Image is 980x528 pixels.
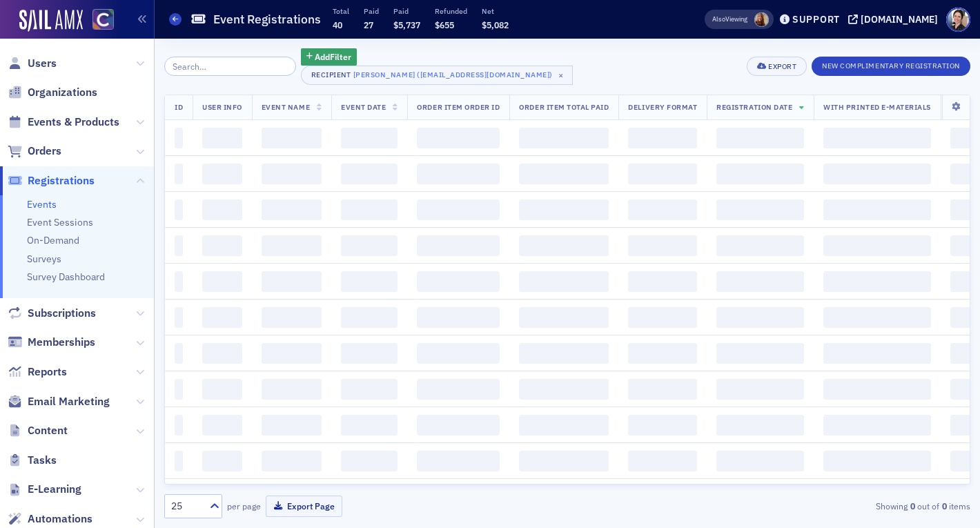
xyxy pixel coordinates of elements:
span: ‌ [262,235,322,256]
span: ‌ [202,271,242,292]
span: Events & Products [28,115,119,130]
span: ‌ [341,379,398,400]
span: ‌ [175,379,183,400]
span: 40 [333,19,342,30]
span: ‌ [628,343,697,364]
span: ‌ [341,128,398,148]
span: Organizations [28,85,97,100]
span: E-Learning [28,482,81,497]
a: Organizations [8,85,97,100]
span: ‌ [262,415,322,436]
a: Content [8,423,68,438]
span: ‌ [823,343,931,364]
span: ‌ [202,199,242,220]
span: ‌ [628,164,697,184]
span: ‌ [417,128,500,148]
span: ‌ [175,199,183,220]
span: ‌ [823,199,931,220]
span: ‌ [341,164,398,184]
span: ‌ [519,415,609,436]
span: ‌ [262,128,322,148]
span: ‌ [823,307,931,328]
a: Events [27,198,57,211]
span: ‌ [202,164,242,184]
span: $5,737 [393,19,420,30]
div: Support [792,13,840,26]
span: ‌ [716,199,804,220]
div: Export [768,63,796,70]
span: ‌ [417,235,500,256]
span: ‌ [716,164,804,184]
span: ‌ [341,307,398,328]
span: ‌ [823,128,931,148]
span: ‌ [341,415,398,436]
span: Registration Date [716,102,792,112]
span: Delivery Format [628,102,697,112]
span: ‌ [417,271,500,292]
a: Users [8,56,57,71]
span: ‌ [175,451,183,471]
span: ‌ [262,307,322,328]
a: E-Learning [8,482,81,497]
span: Add Filter [315,50,351,63]
span: ‌ [417,343,500,364]
span: ‌ [341,451,398,471]
a: Automations [8,511,92,527]
span: ‌ [341,271,398,292]
span: ‌ [823,164,931,184]
button: Export Page [266,496,342,517]
span: ‌ [341,235,398,256]
span: Viewing [712,14,747,24]
span: Memberships [28,335,95,350]
span: ‌ [262,199,322,220]
span: ‌ [823,451,931,471]
span: ‌ [202,379,242,400]
span: ‌ [628,379,697,400]
span: ‌ [716,307,804,328]
span: ‌ [175,307,183,328]
span: ‌ [175,271,183,292]
span: 27 [364,19,373,30]
span: $655 [435,19,454,30]
span: ‌ [262,451,322,471]
span: Subscriptions [28,306,96,321]
input: Search… [164,57,296,76]
span: ‌ [628,307,697,328]
span: ‌ [628,199,697,220]
span: ‌ [823,271,931,292]
span: ‌ [175,415,183,436]
span: ‌ [262,271,322,292]
span: ‌ [716,235,804,256]
span: ‌ [202,128,242,148]
span: ‌ [519,271,609,292]
span: ‌ [417,199,500,220]
span: ‌ [519,164,609,184]
span: ‌ [202,415,242,436]
a: View Homepage [83,9,114,32]
span: Order Item Total Paid [519,102,609,112]
span: ‌ [175,164,183,184]
span: ‌ [716,379,804,400]
a: Surveys [27,253,61,265]
p: Net [482,6,509,16]
a: Events & Products [8,115,119,130]
span: ‌ [716,128,804,148]
span: ‌ [823,379,931,400]
button: New Complimentary Registration [812,57,970,76]
a: Memberships [8,335,95,350]
a: SailAMX [19,10,83,32]
span: ‌ [417,379,500,400]
button: Recipient[PERSON_NAME] ([EMAIL_ADDRESS][DOMAIN_NAME])× [301,66,573,85]
span: ‌ [628,451,697,471]
strong: 0 [908,500,917,512]
span: ‌ [417,415,500,436]
span: ‌ [417,307,500,328]
span: ‌ [519,451,609,471]
p: Paid [393,6,420,16]
span: Event Date [341,102,386,112]
span: ‌ [519,199,609,220]
span: ID [175,102,183,112]
a: Tasks [8,453,57,468]
span: ‌ [823,235,931,256]
span: ‌ [202,307,242,328]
